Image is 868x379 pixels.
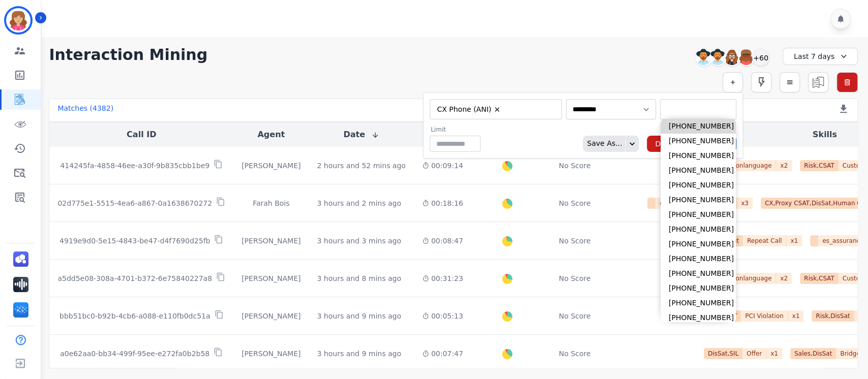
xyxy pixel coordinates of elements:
[800,273,839,284] span: Risk,CSAT
[242,198,301,208] div: Farah Bois
[422,311,463,321] div: 00:05:13
[661,251,736,266] li: [PHONE_NUMBER]
[661,148,736,163] li: [PHONE_NUMBER]
[59,311,211,321] p: bbb51bc0-b92b-4cb6-a088-e110fb0dc51a
[434,105,504,114] li: CX Phone (ANI)
[242,311,301,321] div: [PERSON_NAME]
[422,198,463,208] div: 00:18:16
[127,129,156,141] button: Call ID
[647,136,686,152] button: Delete
[242,349,301,359] div: [PERSON_NAME]
[661,237,736,251] li: [PHONE_NUMBER]
[422,273,463,283] div: 00:31:23
[661,222,736,237] li: [PHONE_NUMBER]
[661,266,736,281] li: [PHONE_NUMBER]
[422,161,463,171] div: 00:09:14
[661,134,736,148] li: [PHONE_NUMBER]
[661,178,736,193] li: [PHONE_NUMBER]
[242,161,301,171] div: [PERSON_NAME]
[317,349,401,359] div: 3 hours and 9 mins ago
[559,273,591,283] div: No Score
[812,310,854,322] span: Risk,DisSat
[57,273,212,283] p: a5dd5e08-308a-4701-b372-6e75840227a8
[783,48,858,65] div: Last 7 days
[343,129,379,141] button: Date
[661,163,736,178] li: [PHONE_NUMBER]
[493,106,501,113] button: Remove CX Phone (ANI)
[800,160,839,171] span: Risk,CSAT
[583,136,622,152] div: Save As...
[559,311,591,321] div: No Score
[813,129,837,141] button: Skills
[317,198,401,208] div: 3 hours and 2 mins ago
[661,193,736,207] li: [PHONE_NUMBER]
[317,161,405,171] div: 2 hours and 52 mins ago
[704,348,742,359] span: DisSat,SIL
[663,104,734,115] ul: selected options
[766,348,782,359] span: x 1
[741,310,788,322] span: PCI Violation
[242,236,301,246] div: [PERSON_NAME]
[422,236,463,246] div: 00:08:47
[559,161,591,171] div: No Score
[661,207,736,222] li: [PHONE_NUMBER]
[6,8,31,33] img: Bordered avatar
[661,296,736,310] li: [PHONE_NUMBER]
[661,119,736,134] li: [PHONE_NUMBER]
[49,46,207,64] h1: Interaction Mining
[661,281,736,296] li: [PHONE_NUMBER]
[752,49,769,66] div: +60
[57,198,212,208] p: 02d775e1-5515-4ea6-a867-0a1638670272
[776,160,792,171] span: x 2
[790,348,836,359] span: Sales,DisSat
[257,129,285,141] button: Agent
[60,161,209,171] p: 414245fa-4858-46ee-a30f-9b835cbb1be9
[422,349,463,359] div: 00:07:47
[655,198,737,209] span: es_assurancestatement
[57,103,113,117] div: Matches ( 4382 )
[788,310,804,322] span: x 1
[559,349,591,359] div: No Score
[737,198,753,209] span: x 3
[317,236,401,246] div: 3 hours and 3 mins ago
[786,235,802,246] span: x 1
[559,198,591,208] div: No Score
[60,349,209,359] p: a0e62aa0-bb34-499f-95ee-e272fa0b2b58
[776,273,792,284] span: x 2
[432,103,555,115] ul: selected options
[59,236,210,246] p: 4919e9d0-5e15-4843-be47-d4f7690d25fb
[743,235,786,246] span: Repeat Call
[661,310,736,325] li: [PHONE_NUMBER]
[242,273,301,283] div: [PERSON_NAME]
[317,273,401,283] div: 3 hours and 8 mins ago
[742,348,766,359] span: Offer
[559,236,591,246] div: No Score
[317,311,401,321] div: 3 hours and 9 mins ago
[431,125,481,134] label: Limit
